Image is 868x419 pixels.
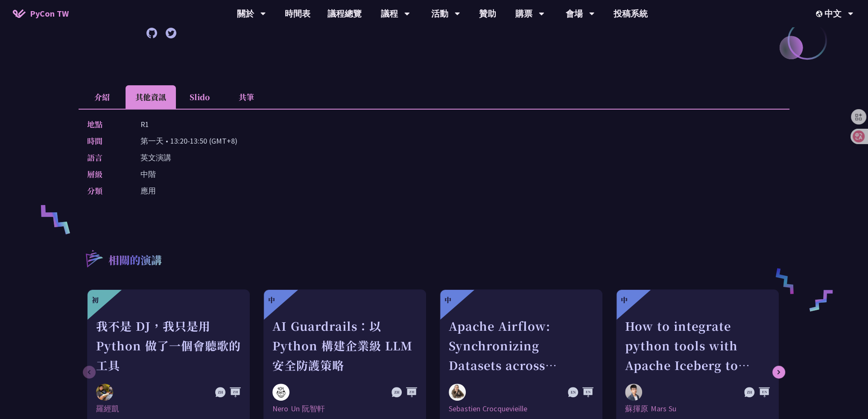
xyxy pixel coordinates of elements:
p: 分類 [87,185,123,197]
p: 英文演講 [140,151,171,164]
img: Sebastien Crocquevieille [449,384,466,401]
span: PyCon TW [30,7,69,20]
p: R1 [140,118,149,130]
div: Apache Airflow: Synchronizing Datasets across Multiple instances [449,316,593,375]
p: 時間 [87,135,123,147]
p: 語言 [87,151,123,164]
div: Sebastien Crocquevieille [449,404,593,414]
div: 蘇揮原 Mars Su [625,404,770,414]
img: 羅經凱 [96,384,113,401]
p: 中階 [140,168,156,180]
p: 層級 [87,168,123,180]
li: 共筆 [223,85,270,109]
p: 地點 [87,118,123,130]
div: AI Guardrails：以 Python 構建企業級 LLM 安全防護策略 [272,316,417,375]
div: 我不是 DJ，我只是用 Python 做了一個會聽歌的工具 [96,316,241,375]
li: 介紹 [79,85,126,109]
img: 蘇揮原 Mars Su [625,384,642,401]
div: Nero Un 阮智軒 [272,404,417,414]
div: How to integrate python tools with Apache Iceberg to build ETLT pipeline on Shift-Left Architecture [625,316,770,375]
p: 相關的演講 [108,252,162,269]
img: r3.8d01567.svg [73,237,114,279]
div: 中 [621,295,628,305]
div: 中 [268,295,275,305]
img: Locale Icon [816,11,824,17]
img: Home icon of PyCon TW 2025 [13,9,26,18]
li: Slido [176,85,223,109]
a: PyCon TW [4,3,77,24]
div: 初 [92,295,99,305]
img: Nero Un 阮智軒 [272,384,289,401]
p: 應用 [140,185,156,197]
p: 第一天 • 13:20-13:50 (GMT+8) [140,135,237,147]
div: 中 [444,295,451,305]
li: 其他資訊 [126,85,176,109]
div: 羅經凱 [96,404,241,414]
